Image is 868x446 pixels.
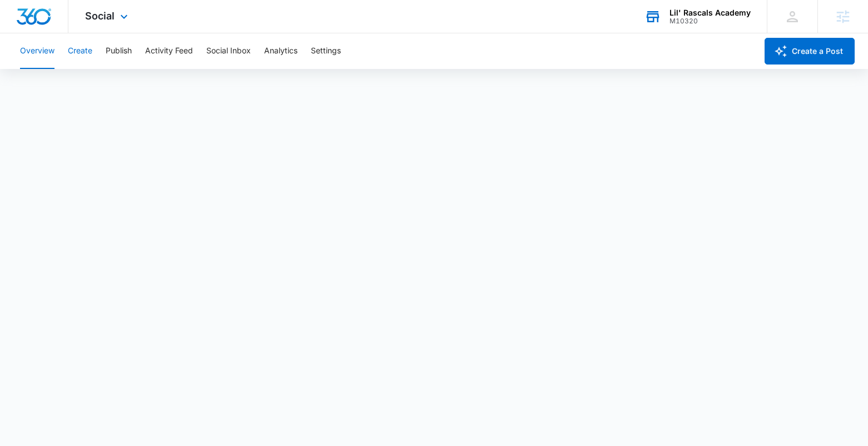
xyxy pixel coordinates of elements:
[264,33,297,69] button: Analytics
[669,17,751,25] div: account id
[206,33,251,69] button: Social Inbox
[145,33,193,69] button: Activity Feed
[20,33,54,69] button: Overview
[765,38,855,65] button: Create a Post
[311,33,341,69] button: Settings
[106,33,132,69] button: Publish
[85,10,115,22] span: Social
[669,8,751,17] div: account name
[68,33,92,69] button: Create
